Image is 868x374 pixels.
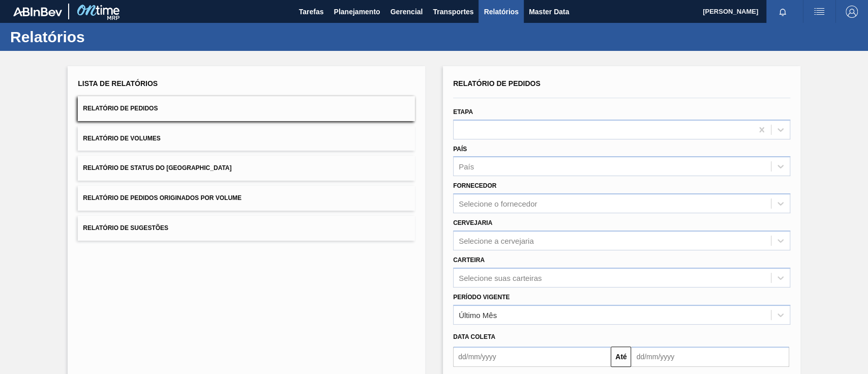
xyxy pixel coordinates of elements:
img: Logout [846,6,858,18]
div: País [459,162,474,171]
span: Lista de Relatórios [78,79,158,88]
span: Planejamento [334,6,380,18]
span: Relatório de Volumes [83,135,160,142]
span: Relatório de Pedidos [453,79,541,88]
input: dd/mm/yyyy [453,347,611,367]
input: dd/mm/yyyy [631,347,789,367]
button: Notificações [766,5,799,19]
button: Relatório de Pedidos [78,96,415,121]
img: userActions [813,6,825,18]
img: TNhmsLtSVTkK8tSr43FrP2fwEKptu5GPRR3wAAAABJRU5ErkJggg== [13,7,62,16]
span: Data coleta [453,333,495,340]
span: Relatório de Pedidos [83,105,158,112]
label: Etapa [453,108,473,116]
label: País [453,146,467,153]
button: Relatório de Sugestões [78,216,415,241]
label: Período Vigente [453,294,510,301]
span: Relatório de Sugestões [83,224,168,232]
span: Relatório de Status do [GEOGRAPHIC_DATA] [83,164,231,171]
label: Fornecedor [453,182,496,189]
button: Relatório de Pedidos Originados por Volume [78,186,415,211]
label: Cervejaria [453,219,492,226]
button: Relatório de Status do [GEOGRAPHIC_DATA] [78,156,415,181]
h1: Relatórios [10,31,191,43]
button: Até [611,347,631,367]
span: Relatórios [484,6,518,18]
span: Tarefas [299,6,324,18]
span: Master Data [529,6,569,18]
div: Último Mês [459,310,497,319]
span: Gerencial [391,6,423,18]
div: Selecione suas carteiras [459,273,542,282]
span: Transportes [433,6,473,18]
button: Relatório de Volumes [78,126,415,151]
div: Selecione a cervejaria [459,236,534,245]
label: Carteira [453,256,485,264]
div: Selecione o fornecedor [459,199,537,208]
span: Relatório de Pedidos Originados por Volume [83,194,242,202]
